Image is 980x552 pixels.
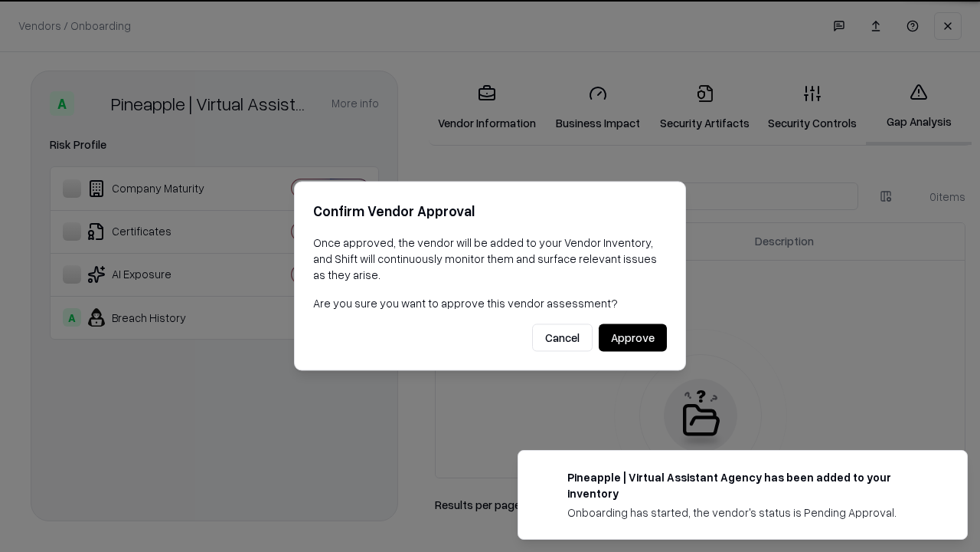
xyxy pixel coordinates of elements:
div: Onboarding has started, the vendor's status is Pending Approval. [567,504,930,521]
p: Once approved, the vendor will be added to your Vendor Inventory, and Shift will continuously mon... [313,235,667,283]
p: Are you sure you want to approve this vendor assessment? [313,295,667,311]
h2: Confirm Vendor Approval [313,200,667,222]
button: Cancel [532,324,593,352]
img: trypineapple.com [537,469,555,488]
div: Pineapple | Virtual Assistant Agency has been added to your inventory [567,469,930,501]
button: Approve [599,324,667,352]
